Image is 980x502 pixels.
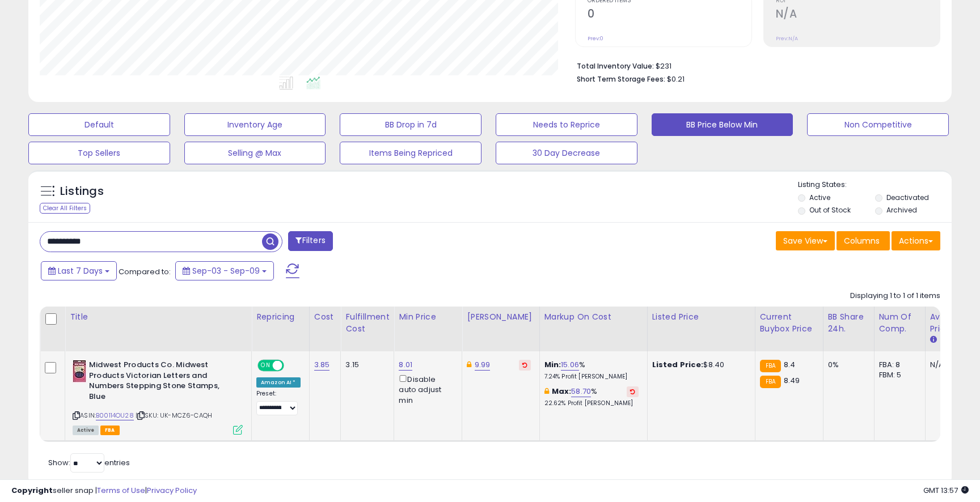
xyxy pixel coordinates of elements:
[850,291,940,301] div: Displaying 1 to 1 of 1 items
[667,74,685,84] span: $0.21
[100,426,120,435] span: FBA
[70,311,247,323] div: Title
[89,360,227,405] b: Midwest Products Co. Midwest Products Victorian Letters and Numbers Stepping Stone Stamps, Blue
[256,377,301,388] div: Amazon AI *
[923,485,969,496] span: 2025-09-17 13:57 GMT
[879,311,920,335] div: Num of Comp.
[807,113,949,136] button: Non Competitive
[288,231,332,251] button: Filters
[40,203,90,214] div: Clear All Filters
[256,390,301,415] div: Preset:
[760,360,781,372] small: FBA
[930,311,971,335] div: Avg Win Price
[776,231,835,250] button: Save View
[844,235,880,246] span: Columns
[467,311,534,323] div: [PERSON_NAME]
[11,485,53,496] strong: Copyright
[577,58,932,72] li: $231
[184,113,326,136] button: Inventory Age
[256,311,305,323] div: Repricing
[544,311,643,323] div: Markup on Cost
[652,113,793,136] button: BB Price Below Min
[776,7,940,23] h2: N/A
[136,411,212,420] span: | SKU: UK-MCZ6-CAQH
[760,311,818,335] div: Current Buybox Price
[809,193,830,202] label: Active
[652,311,750,323] div: Listed Price
[73,426,99,435] span: All listings currently available for purchase on Amazon
[28,142,170,164] button: Top Sellers
[259,361,273,371] span: ON
[544,386,639,407] div: %
[552,386,572,397] b: Max:
[930,335,937,345] small: Avg Win Price.
[340,142,481,164] button: Items Being Repriced
[577,74,665,84] b: Short Term Storage Fees:
[760,376,781,388] small: FBA
[886,193,929,202] label: Deactivated
[652,359,704,370] b: Listed Price:
[73,360,243,433] div: ASIN:
[399,311,457,323] div: Min Price
[886,205,917,215] label: Archived
[184,142,326,164] button: Selling @ Max
[345,311,389,335] div: Fulfillment Cost
[58,265,103,276] span: Last 7 Days
[496,142,637,164] button: 30 Day Decrease
[48,457,130,468] span: Show: entries
[314,311,336,323] div: Cost
[282,361,301,371] span: OFF
[73,360,86,382] img: 51R4KFqeBvL._SL40_.jpg
[571,386,591,397] a: 58.70
[340,113,481,136] button: BB Drop in 7d
[475,359,491,371] a: 9.99
[652,360,746,370] div: $8.40
[837,231,890,250] button: Columns
[544,359,561,370] b: Min:
[879,360,916,370] div: FBA: 8
[96,411,134,420] a: B00114OU28
[798,180,951,190] p: Listing States:
[119,266,171,277] span: Compared to:
[828,360,865,370] div: 0%
[147,485,197,496] a: Privacy Policy
[544,360,639,381] div: %
[539,307,647,351] th: The percentage added to the cost of goods (COGS) that forms the calculator for Min & Max prices.
[561,359,579,371] a: 15.06
[399,373,453,406] div: Disable auto adjust min
[175,261,274,280] button: Sep-03 - Sep-09
[399,359,412,371] a: 8.01
[577,61,654,71] b: Total Inventory Value:
[892,231,940,250] button: Actions
[588,7,751,23] h2: 0
[784,375,800,386] span: 8.49
[828,311,869,335] div: BB Share 24h.
[544,399,639,407] p: 22.62% Profit [PERSON_NAME]
[588,35,603,42] small: Prev: 0
[879,370,916,380] div: FBM: 5
[930,360,968,370] div: N/A
[809,205,851,215] label: Out of Stock
[11,486,197,496] div: seller snap | |
[544,373,639,381] p: 7.24% Profit [PERSON_NAME]
[345,360,385,370] div: 3.15
[60,184,104,199] h5: Listings
[314,359,330,371] a: 3.85
[28,113,170,136] button: Default
[41,261,117,280] button: Last 7 Days
[496,113,637,136] button: Needs to Reprice
[192,265,260,276] span: Sep-03 - Sep-09
[97,485,145,496] a: Terms of Use
[776,35,798,42] small: Prev: N/A
[784,359,795,370] span: 8.4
